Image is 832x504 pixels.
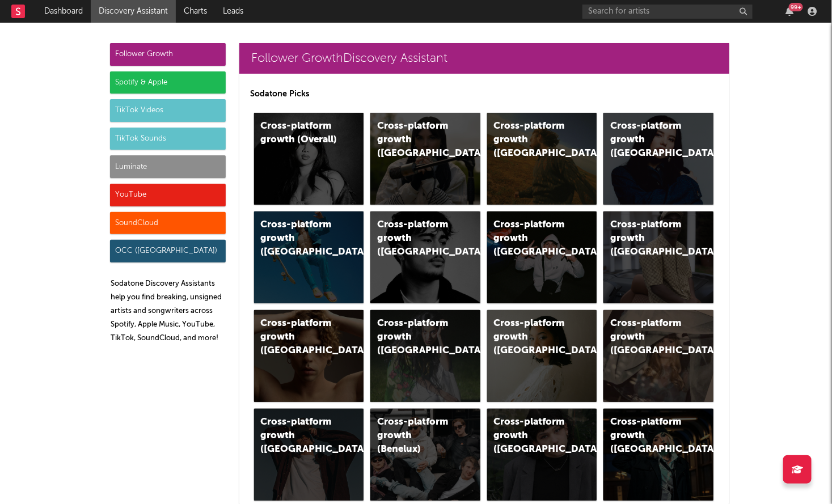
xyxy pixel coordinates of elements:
[261,416,338,456] div: Cross-platform growth ([GEOGRAPHIC_DATA])
[254,409,364,501] a: Cross-platform growth ([GEOGRAPHIC_DATA])
[610,317,687,358] div: Cross-platform growth ([GEOGRAPHIC_DATA])
[487,211,597,303] a: Cross-platform growth ([GEOGRAPHIC_DATA]/GSA)
[261,218,338,259] div: Cross-platform growth ([GEOGRAPHIC_DATA])
[487,310,597,402] a: Cross-platform growth ([GEOGRAPHIC_DATA])
[603,409,713,501] a: Cross-platform growth ([GEOGRAPHIC_DATA])
[377,416,454,456] div: Cross-platform growth (Benelux)
[370,211,480,303] a: Cross-platform growth ([GEOGRAPHIC_DATA])
[603,310,713,402] a: Cross-platform growth ([GEOGRAPHIC_DATA])
[110,71,226,94] div: Spotify & Apple
[110,128,226,150] div: TikTok Sounds
[582,5,753,19] input: Search for artists
[789,3,803,11] div: 99 +
[494,218,571,259] div: Cross-platform growth ([GEOGRAPHIC_DATA]/GSA)
[251,87,718,101] p: Sodatone Picks
[610,218,687,259] div: Cross-platform growth ([GEOGRAPHIC_DATA])
[487,409,597,501] a: Cross-platform growth ([GEOGRAPHIC_DATA])
[111,277,226,345] p: Sodatone Discovery Assistants help you find breaking, unsigned artists and songwriters across Spo...
[261,317,338,358] div: Cross-platform growth ([GEOGRAPHIC_DATA])
[110,184,226,206] div: YouTube
[110,99,226,122] div: TikTok Videos
[610,120,687,160] div: Cross-platform growth ([GEOGRAPHIC_DATA])
[377,120,454,160] div: Cross-platform growth ([GEOGRAPHIC_DATA])
[785,7,793,16] button: 99+
[377,317,454,358] div: Cross-platform growth ([GEOGRAPHIC_DATA])
[494,120,571,160] div: Cross-platform growth ([GEOGRAPHIC_DATA])
[603,211,713,303] a: Cross-platform growth ([GEOGRAPHIC_DATA])
[370,113,480,205] a: Cross-platform growth ([GEOGRAPHIC_DATA])
[610,416,687,456] div: Cross-platform growth ([GEOGRAPHIC_DATA])
[110,155,226,178] div: Luminate
[261,120,338,147] div: Cross-platform growth (Overall)
[377,218,454,259] div: Cross-platform growth ([GEOGRAPHIC_DATA])
[254,211,364,303] a: Cross-platform growth ([GEOGRAPHIC_DATA])
[494,317,571,358] div: Cross-platform growth ([GEOGRAPHIC_DATA])
[110,212,226,235] div: SoundCloud
[487,113,597,205] a: Cross-platform growth ([GEOGRAPHIC_DATA])
[254,310,364,402] a: Cross-platform growth ([GEOGRAPHIC_DATA])
[110,240,226,262] div: OCC ([GEOGRAPHIC_DATA])
[603,113,713,205] a: Cross-platform growth ([GEOGRAPHIC_DATA])
[370,409,480,501] a: Cross-platform growth (Benelux)
[370,310,480,402] a: Cross-platform growth ([GEOGRAPHIC_DATA])
[110,43,226,66] div: Follower Growth
[254,113,364,205] a: Cross-platform growth (Overall)
[494,416,571,456] div: Cross-platform growth ([GEOGRAPHIC_DATA])
[239,43,729,74] a: Follower GrowthDiscovery Assistant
